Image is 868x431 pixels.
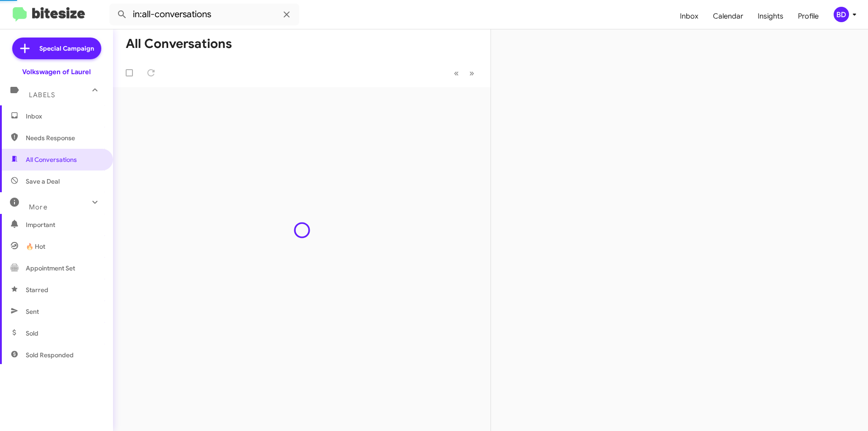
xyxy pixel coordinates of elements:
h1: All Conversations [126,37,232,51]
span: Labels [29,91,55,99]
a: Calendar [706,3,750,29]
span: Appointment Set [26,264,75,273]
span: « [454,67,459,79]
span: 🔥 Hot [26,242,45,251]
a: Inbox [673,3,706,29]
span: Sent [26,307,39,316]
input: Search [109,4,299,25]
a: Insights [750,3,791,29]
span: » [469,67,474,79]
button: Previous [448,64,464,82]
span: Sold Responded [26,350,74,360]
span: Save a Deal [26,177,60,186]
span: Starred [26,285,48,294]
button: BD [826,7,858,22]
nav: Page navigation example [449,64,480,82]
span: Special Campaign [39,44,94,53]
span: Important [26,220,103,229]
a: Special Campaign [12,38,101,59]
button: Next [464,64,480,82]
span: Inbox [26,112,103,121]
span: Needs Response [26,133,103,142]
span: All Conversations [26,155,77,164]
div: BD [834,7,849,22]
span: Sold [26,329,38,338]
span: More [29,203,47,211]
a: Profile [791,3,826,29]
div: Volkswagen of Laurel [22,67,91,76]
